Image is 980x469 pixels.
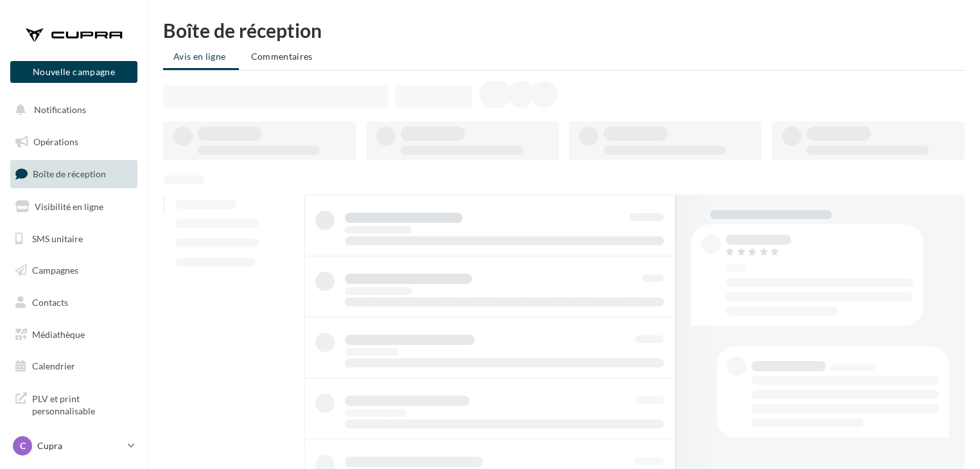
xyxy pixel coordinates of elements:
span: PLV et print personnalisable [32,390,132,418]
span: Contacts [32,297,68,308]
span: Calendrier [32,360,75,371]
a: Contacts [8,289,140,316]
a: C Cupra [10,434,137,458]
span: Boîte de réception [33,168,106,179]
a: Calendrier [8,353,140,380]
p: Cupra [37,439,123,452]
span: Médiathèque [32,329,85,340]
button: Nouvelle campagne [10,61,137,83]
span: Opérations [33,136,78,147]
span: Visibilité en ligne [35,201,103,212]
a: Campagnes [8,257,140,284]
div: Boîte de réception [163,21,965,40]
a: Visibilité en ligne [8,193,140,220]
span: Commentaires [251,51,313,62]
span: Campagnes DataOnDemand [32,433,132,461]
a: Médiathèque [8,321,140,348]
span: C [20,439,26,452]
a: PLV et print personnalisable [8,385,140,423]
span: Campagnes [32,265,78,276]
a: SMS unitaire [8,226,140,252]
a: Boîte de réception [8,160,140,188]
a: Opérations [8,128,140,155]
span: SMS unitaire [32,233,83,243]
a: Campagnes DataOnDemand [8,428,140,466]
span: Notifications [34,104,86,115]
button: Notifications [8,96,135,123]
